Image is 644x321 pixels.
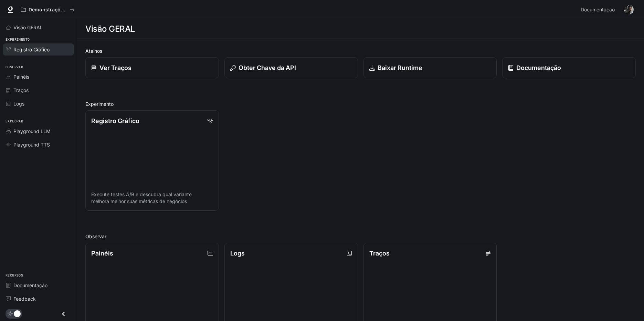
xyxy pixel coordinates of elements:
[29,7,67,13] p: Demonstrações de IA do mundo interno
[369,249,390,258] p: Traços
[85,22,135,36] h1: Visão GERAL
[13,100,24,107] span: Logs
[581,6,615,14] span: Documentação
[13,128,51,135] span: Playground LLM
[13,73,29,80] span: Painéis
[363,57,497,78] a: Baixar Runtime
[13,282,47,289] span: Documentação
[13,87,29,94] span: Traços
[3,43,74,56] a: Graph Registry
[85,110,219,211] a: Registro GráficoExecute testes A/B e descubra qual variante melhora melhor suas métricas de negócios
[85,57,219,78] a: Ver Traços
[13,46,50,53] span: Registro Gráfico
[14,310,21,317] span: Dark mode toggle
[502,57,636,78] a: Documentação
[91,249,113,258] p: Painéis
[3,279,74,291] a: Documentation
[578,3,619,17] a: Documentação
[3,293,74,305] a: Feedback
[224,57,358,78] button: Obter Chave da API
[91,191,213,205] p: Execute testes A/B e descubra qual variante melhora melhor suas métricas de negócios
[13,141,50,148] span: Playground TTS
[85,100,636,108] h2: Experimento
[3,98,74,110] a: Logs
[85,233,636,240] h2: Observar
[85,47,636,54] h2: Atalhos
[99,63,131,72] p: Ver Traços
[516,63,561,72] p: Documentação
[18,3,78,17] button: All workspaces
[91,116,139,126] p: Registro Gráfico
[3,71,74,83] a: Dashboards
[13,295,36,302] span: Feedback
[239,63,296,72] p: Obter Chave da API
[3,139,74,151] a: TTS Playground
[378,63,422,72] p: Baixar Runtime
[3,84,74,96] a: Traces
[230,249,245,258] p: Logs
[624,5,634,14] img: User avatar
[3,21,74,33] a: Overview
[13,24,43,31] span: Visão GERAL
[622,3,636,17] button: User avatar
[3,125,74,137] a: LLM Playground
[56,307,71,321] button: Close drawer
